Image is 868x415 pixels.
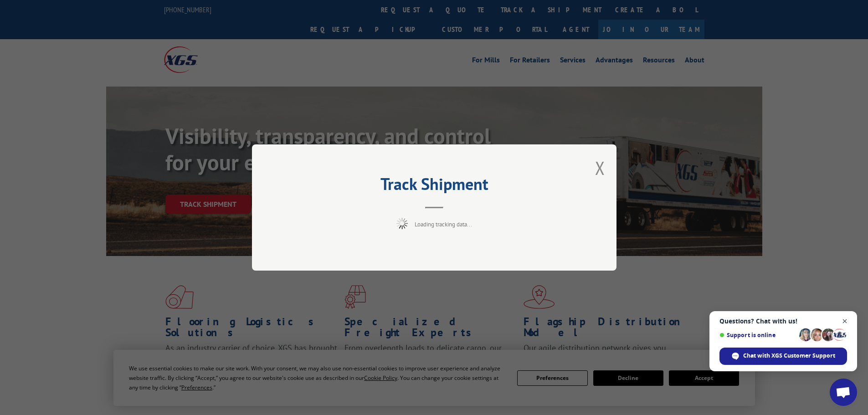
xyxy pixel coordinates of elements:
span: Loading tracking data... [415,220,472,228]
span: Questions? Chat with us! [719,318,847,325]
div: Open chat [830,379,857,406]
span: Chat with XGS Customer Support [743,352,835,360]
h2: Track Shipment [298,178,571,195]
button: Close modal [595,156,605,180]
div: Chat with XGS Customer Support [719,348,847,365]
span: Close chat [839,316,851,327]
span: Support is online [719,332,796,338]
img: xgs-loading [396,218,408,229]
